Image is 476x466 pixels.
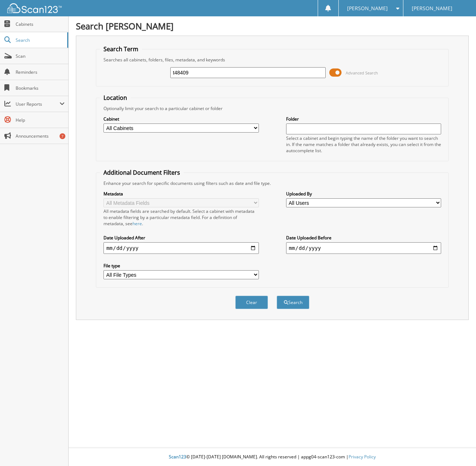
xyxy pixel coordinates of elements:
[286,235,441,241] label: Date Uploaded Before
[103,242,259,254] input: start
[7,3,62,13] img: scan123-logo-white.svg
[103,263,259,269] label: File type
[16,85,65,91] span: Bookmarks
[100,105,445,112] div: Optionally limit your search to a particular cabinet or folder
[103,116,259,122] label: Cabinet
[347,6,388,11] span: [PERSON_NAME]
[16,101,60,107] span: User Reports
[100,180,445,186] div: Enhance your search for specific documents using filters such as date and file type.
[60,133,65,139] div: 7
[277,296,309,309] button: Search
[103,191,259,197] label: Metadata
[103,235,259,241] label: Date Uploaded After
[100,94,131,102] legend: Location
[16,53,65,59] span: Scan
[76,20,469,32] h1: Search [PERSON_NAME]
[16,133,65,139] span: Announcements
[103,208,259,227] div: All metadata fields are searched by default. Select a cabinet with metadata to enable filtering b...
[16,21,65,27] span: Cabinets
[412,6,452,11] span: [PERSON_NAME]
[346,70,378,76] span: Advanced Search
[16,69,65,75] span: Reminders
[235,296,268,309] button: Clear
[286,242,441,254] input: end
[69,448,476,466] div: © [DATE]-[DATE] [DOMAIN_NAME]. All rights reserved | appg04-scan123-com |
[286,191,441,197] label: Uploaded By
[16,37,64,43] span: Search
[133,220,142,227] a: here
[286,116,441,122] label: Folder
[286,135,441,154] div: Select a cabinet and begin typing the name of the folder you want to search in. If the name match...
[100,45,142,53] legend: Search Term
[100,169,184,177] legend: Additional Document Filters
[100,57,445,63] div: Searches all cabinets, folders, files, metadata, and keywords
[349,454,376,460] a: Privacy Policy
[169,454,186,460] span: Scan123
[16,117,65,123] span: Help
